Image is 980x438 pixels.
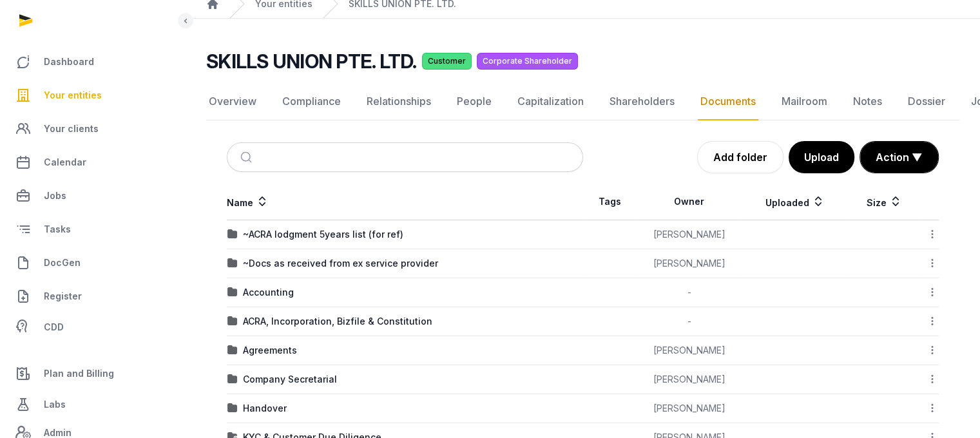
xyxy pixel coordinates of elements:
[44,366,114,381] span: Plan and Billing
[860,142,938,173] button: Action ▼
[10,281,175,312] a: Register
[364,83,434,120] a: Relationships
[227,258,238,269] img: folder.svg
[583,184,637,220] th: Tags
[44,155,86,170] span: Calendar
[44,222,71,237] span: Tasks
[477,53,578,70] span: Corporate Shareholder
[206,50,417,73] h2: SKILLS UNION PTE. LTD.
[206,83,259,120] a: Overview
[227,184,583,220] th: Name
[637,394,742,423] td: [PERSON_NAME]
[10,180,175,211] a: Jobs
[742,184,848,220] th: Uploaded
[206,83,959,120] nav: Tabs
[10,113,175,144] a: Your clients
[637,307,742,336] td: -
[422,53,472,70] span: Customer
[243,257,438,270] div: ~Docs as received from ex service provider
[243,402,287,415] div: Handover
[789,141,854,173] button: Upload
[233,143,263,171] button: Submit
[44,54,94,70] span: Dashboard
[10,314,175,340] a: CDD
[637,249,742,278] td: [PERSON_NAME]
[227,374,238,385] img: folder.svg
[227,403,238,414] img: folder.svg
[227,229,238,240] img: folder.svg
[243,228,403,241] div: ~ACRA lodgment 5years list (for ref)
[637,220,742,249] td: [PERSON_NAME]
[607,83,677,120] a: Shareholders
[227,345,238,356] img: folder.svg
[848,184,920,220] th: Size
[227,316,238,327] img: folder.svg
[850,83,885,120] a: Notes
[280,83,343,120] a: Compliance
[515,83,586,120] a: Capitalization
[243,373,337,386] div: Company Secretarial
[243,286,294,299] div: Accounting
[697,141,783,173] a: Add folder
[243,344,297,357] div: Agreements
[10,389,175,420] a: Labs
[10,358,175,389] a: Plan and Billing
[698,83,758,120] a: Documents
[44,88,102,103] span: Your entities
[637,184,742,220] th: Owner
[227,287,238,298] img: folder.svg
[10,80,175,111] a: Your entities
[637,278,742,307] td: -
[44,319,64,335] span: CDD
[905,83,948,120] a: Dossier
[44,121,99,137] span: Your clients
[454,83,494,120] a: People
[44,289,82,304] span: Register
[10,147,175,178] a: Calendar
[243,315,432,328] div: ACRA, Incorporation, Bizfile & Constitution
[10,247,175,278] a: DocGen
[10,214,175,245] a: Tasks
[637,336,742,365] td: [PERSON_NAME]
[44,397,66,412] span: Labs
[779,83,830,120] a: Mailroom
[44,188,66,204] span: Jobs
[44,255,81,271] span: DocGen
[637,365,742,394] td: [PERSON_NAME]
[10,46,175,77] a: Dashboard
